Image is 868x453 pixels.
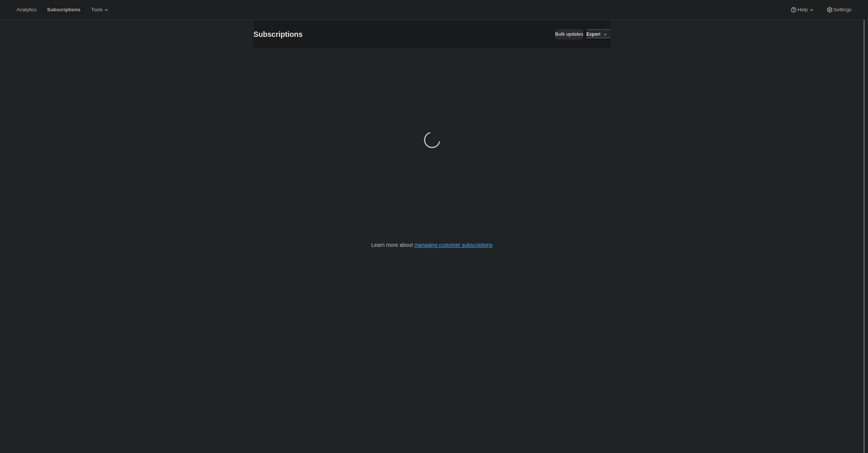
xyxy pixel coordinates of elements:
[797,7,808,13] span: Help
[586,31,600,37] span: Export
[42,5,85,15] button: Subscriptions
[91,7,103,13] span: Tools
[47,7,80,13] span: Subscriptions
[785,5,820,15] button: Help
[254,30,303,38] span: Subscriptions
[821,5,856,15] button: Settings
[86,5,115,15] button: Tools
[17,7,36,13] span: Analytics
[371,241,493,249] p: Learn more about
[586,29,600,40] button: Export
[414,242,493,248] a: managing customer subscriptions
[555,29,583,40] button: Bulk updates
[12,5,41,15] button: Analytics
[833,7,851,13] span: Settings
[555,31,583,37] span: Bulk updates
